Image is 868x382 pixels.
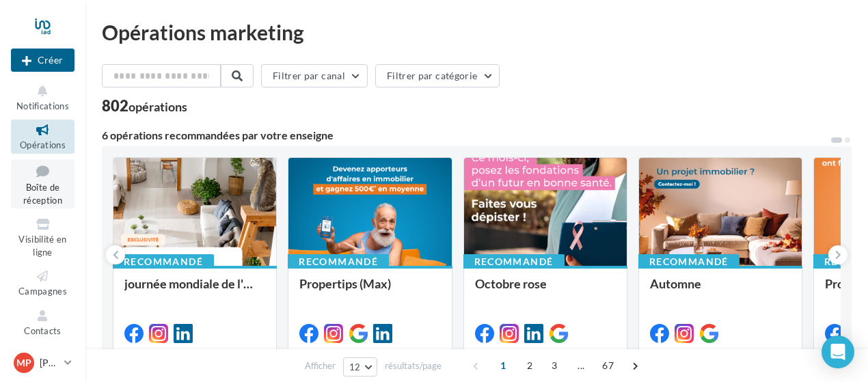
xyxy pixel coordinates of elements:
[475,277,616,304] div: Octobre rose
[11,81,74,114] button: Notifications
[11,159,74,209] a: Boîte de réception
[543,355,565,377] span: 3
[102,98,187,113] div: 802
[23,182,62,206] span: Boîte de réception
[261,64,368,87] button: Filtrer par canal
[570,355,592,377] span: ...
[375,64,500,87] button: Filtrer par catégorie
[124,277,265,304] div: journée mondiale de l'habitat
[11,266,74,299] a: Campagnes
[11,120,74,153] a: Opérations
[638,254,740,269] div: Recommandé
[11,49,74,72] button: Créer
[305,359,336,372] span: Afficher
[11,305,74,339] a: Contacts
[18,234,66,258] span: Visibilité en ligne
[288,254,389,269] div: Recommandé
[822,336,854,368] div: Open Intercom Messenger
[102,130,830,141] div: 6 opérations recommandées par votre enseigne
[299,277,440,304] div: Propertips (Max)
[11,214,74,260] a: Visibilité en ligne
[128,100,187,113] div: opérations
[113,254,214,269] div: Recommandé
[11,350,74,376] a: MP [PERSON_NAME]
[349,361,361,372] span: 12
[597,355,619,377] span: 67
[492,355,514,377] span: 1
[20,139,66,150] span: Opérations
[343,357,378,377] button: 12
[40,356,59,370] p: [PERSON_NAME]
[519,355,541,377] span: 2
[16,100,69,111] span: Notifications
[385,359,442,372] span: résultats/page
[24,325,62,336] span: Contacts
[18,286,67,297] span: Campagnes
[11,49,74,72] div: Nouvelle campagne
[463,254,565,269] div: Recommandé
[102,22,852,42] div: Opérations marketing
[650,277,791,304] div: Automne
[16,356,31,370] span: MP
